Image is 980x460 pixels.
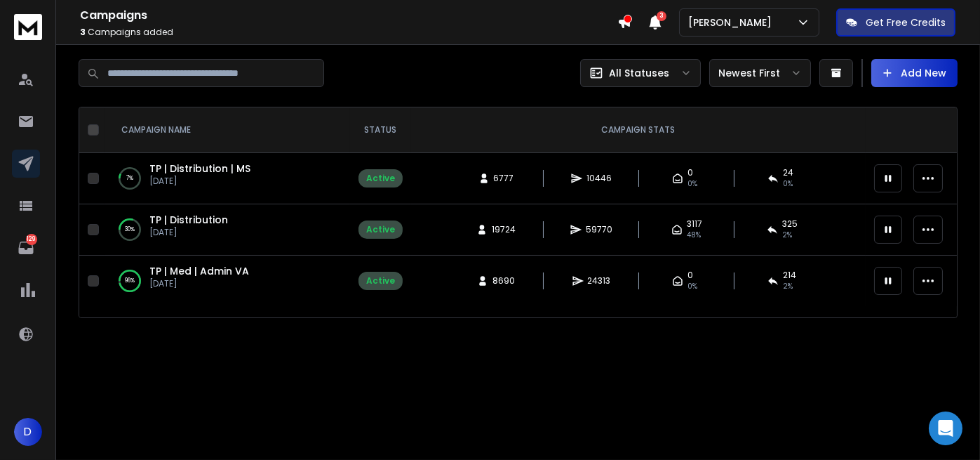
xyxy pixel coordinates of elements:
[125,274,135,288] p: 96 %
[494,173,514,184] span: 6777
[783,167,793,178] span: 24
[871,59,958,87] button: Add New
[586,224,612,235] span: 59770
[149,162,250,176] a: TP | Distribution | MS
[687,281,697,292] span: 0%
[14,418,42,446] button: D
[149,278,249,289] p: [DATE]
[657,11,666,21] span: 3
[366,173,395,184] div: Active
[687,167,693,178] span: 0
[366,275,395,287] div: Active
[14,14,42,40] img: logo
[125,223,135,237] p: 30 %
[866,15,946,29] p: Get Free Credits
[80,7,617,24] h1: Campaigns
[783,281,793,292] span: 2 %
[105,256,350,307] td: 96%TP | Med | Admin VA[DATE]
[80,27,617,38] p: Campaigns added
[687,218,702,230] span: 3117
[687,178,697,190] span: 0%
[149,176,250,187] p: [DATE]
[149,213,228,227] a: TP | Distribution
[105,204,350,256] td: 30%TP | Distribution[DATE]
[26,234,37,245] p: 129
[492,224,516,235] span: 19724
[783,270,796,281] span: 214
[366,224,395,235] div: Active
[588,275,611,287] span: 24313
[149,227,228,238] p: [DATE]
[492,275,515,287] span: 8690
[411,107,866,153] th: CAMPAIGN STATS
[709,59,811,87] button: Newest First
[80,26,86,38] span: 3
[12,234,40,262] a: 129
[126,171,133,185] p: 7 %
[609,66,669,80] p: All Statuses
[586,173,612,184] span: 10446
[149,264,249,278] a: TP | Med | Admin VA
[688,15,777,29] p: [PERSON_NAME]
[836,8,955,37] button: Get Free Credits
[782,218,798,230] span: 325
[687,230,701,241] span: 48 %
[350,107,411,153] th: STATUS
[929,412,962,445] div: Open Intercom Messenger
[782,230,792,241] span: 2 %
[783,178,793,190] span: 0 %
[687,270,693,281] span: 0
[105,153,350,204] td: 7%TP | Distribution | MS[DATE]
[105,107,350,153] th: CAMPAIGN NAME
